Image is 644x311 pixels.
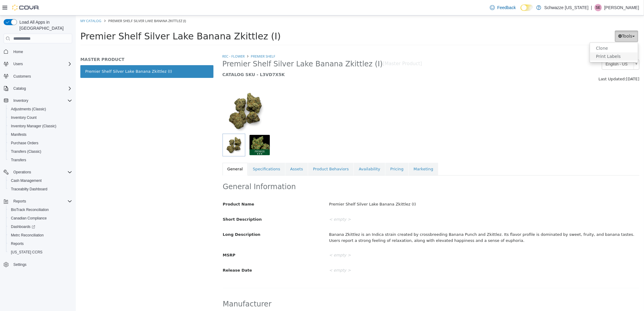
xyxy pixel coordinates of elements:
[6,139,75,147] button: Purchase Orders
[8,206,51,213] a: BioTrack Reconciliation
[8,186,72,193] span: Traceabilty Dashboard
[147,56,457,62] h5: CATALOG SKU - L3VD7X5K
[6,222,75,231] a: Dashboards
[514,29,562,37] a: Clone
[6,130,75,139] button: Manifests
[8,177,72,184] span: Cash Management
[1,72,75,81] button: Customers
[8,215,49,222] a: Canadian Compliance
[11,73,33,80] a: Customers
[278,147,309,160] a: Availability
[1,168,75,176] button: Operations
[11,141,39,145] span: Purchase Orders
[6,239,75,248] button: Reports
[6,122,75,130] button: Inventory Manager (Classic)
[11,48,25,55] a: Home
[11,261,72,268] span: Settings
[488,2,518,14] a: Feedback
[1,197,75,206] button: Reports
[5,3,25,8] a: My Catalog
[550,61,564,66] span: [DATE]
[497,5,516,11] span: Feedback
[11,85,28,92] button: Catalog
[172,147,209,160] a: Specifications
[514,37,562,45] a: Print Labels
[1,47,75,56] button: Home
[11,60,72,68] span: Users
[147,237,160,242] span: MSRP
[147,44,307,53] span: Premier Shelf Silver Lake Banana Zkittlez (I)
[147,284,564,293] h2: Manufacturer
[11,85,72,92] span: Catalog
[147,202,186,206] span: Short Description
[5,50,138,62] a: Premier Shelf Silver Lake Banana Zkittlez (I)
[232,147,278,160] a: Product Behaviors
[6,105,75,113] button: Adjustments (Classic)
[521,5,533,11] input: Dark Mode
[8,249,45,256] a: [US_STATE] CCRS
[147,217,185,221] span: Long Description
[249,235,568,245] div: < empty >
[11,169,72,176] span: Operations
[6,206,75,214] button: BioTrack Reconciliation
[13,199,26,204] span: Reports
[11,198,72,205] span: Reports
[12,5,39,11] img: Cova
[8,139,41,147] a: Purchase Orders
[310,147,333,160] a: Pricing
[8,249,72,256] span: Washington CCRS
[11,158,26,162] span: Transfers
[11,261,29,268] a: Settings
[8,131,72,138] span: Manifests
[147,167,564,176] h2: General Information
[8,177,44,184] a: Cash Management
[11,233,44,238] span: Metrc Reconciliation
[11,241,24,246] span: Reports
[539,15,562,26] button: Tools
[8,122,59,130] a: Inventory Manager (Classic)
[8,139,72,147] span: Purchase Orders
[11,72,72,80] span: Customers
[6,113,75,122] button: Inventory Count
[5,15,205,26] span: Premier Shelf Silver Lake Banana Zkittlez (I)
[4,45,72,285] nav: Complex example
[8,223,38,230] a: Dashboards
[6,214,75,222] button: Canadian Compliance
[13,62,23,66] span: Users
[6,248,75,256] button: [US_STATE] CCRS
[11,48,72,55] span: Home
[8,240,26,247] a: Reports
[544,4,589,11] p: Schwazze [US_STATE]
[13,74,31,79] span: Customers
[596,4,601,11] span: SE
[521,11,521,11] span: Dark Mode
[8,114,72,121] span: Inventory Count
[8,148,44,155] a: Transfers (Classic)
[11,187,47,192] span: Traceabilty Dashboard
[8,240,72,247] span: Reports
[210,147,232,160] a: Assets
[13,262,26,267] span: Settings
[8,206,72,213] span: BioTrack Reconciliation
[249,199,568,209] div: < empty >
[147,252,176,257] span: Release Date
[11,132,26,137] span: Manifests
[249,250,568,260] div: < empty >
[8,156,72,164] span: Transfers
[526,44,564,54] a: English - US
[11,178,42,183] span: Cash Management
[595,4,602,11] div: Stacey Edwards
[307,46,346,51] small: [Master Product]
[11,224,35,229] span: Dashboards
[604,4,639,11] p: [PERSON_NAME]
[8,186,50,193] a: Traceabilty Dashboard
[147,73,192,118] img: 150
[8,223,72,230] span: Dashboards
[11,149,41,154] span: Transfers (Classic)
[526,44,555,54] span: English - US
[6,231,75,239] button: Metrc Reconciliation
[8,148,72,155] span: Transfers (Classic)
[8,156,29,164] a: Transfers
[13,170,31,175] span: Operations
[8,232,72,239] span: Metrc Reconciliation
